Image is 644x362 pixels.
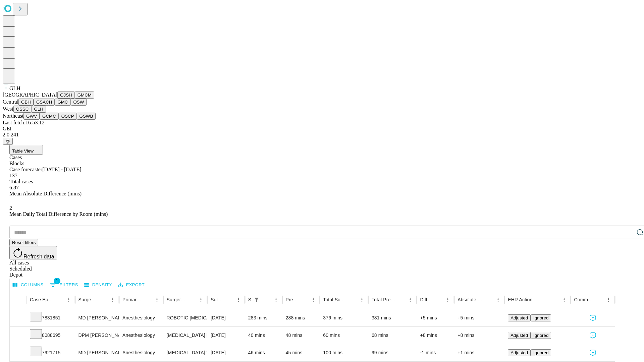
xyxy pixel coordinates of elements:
button: Menu [196,295,206,304]
div: +5 mins [420,309,451,326]
span: 137 [9,173,17,178]
div: [DATE] [211,309,241,326]
div: Anesthesiology [122,327,160,344]
div: Case Epic Id [30,297,54,302]
button: GMCM [75,92,94,99]
div: Anesthesiology [122,344,160,361]
button: Select columns [11,280,45,290]
div: 46 mins [248,344,279,361]
span: Adjusted [511,350,528,355]
span: @ [5,139,10,144]
button: Sort [262,295,271,304]
div: DPM [PERSON_NAME] [PERSON_NAME] Dpm [78,327,116,344]
button: OSW [71,99,87,106]
button: Adjusted [508,332,531,339]
button: Expand [13,312,23,324]
div: Total Predicted Duration [372,297,396,302]
div: +5 mins [458,309,501,326]
span: 1 [54,278,60,284]
button: Adjusted [508,314,531,321]
div: 7831851 [30,309,72,326]
div: Surgery Date [211,297,224,302]
div: 7921715 [30,344,72,361]
div: 68 mins [372,327,414,344]
div: [MEDICAL_DATA] [MEDICAL_DATA] WITH TOE [167,327,204,344]
div: 288 mins [286,309,317,326]
button: GCMC [40,113,59,120]
button: Menu [357,295,367,304]
button: GJSH [57,92,75,99]
div: 99 mins [372,344,414,361]
span: Refresh data [23,254,54,259]
button: Table View [9,145,43,155]
button: Ignored [531,349,551,356]
button: Sort [434,295,443,304]
button: Menu [64,295,73,304]
button: Sort [594,295,604,304]
div: Anesthesiology [122,309,160,326]
div: EHR Action [508,297,532,302]
div: GEI [3,126,641,132]
button: GSWB [77,113,96,120]
div: Surgeon Name [78,297,98,302]
button: Sort [533,295,542,304]
button: Adjusted [508,349,531,356]
div: [DATE] [211,327,241,344]
span: Central [3,99,18,105]
div: MD [PERSON_NAME] [PERSON_NAME] Md [78,344,116,361]
button: Sort [396,295,406,304]
div: 45 mins [286,344,317,361]
div: Primary Service [122,297,142,302]
span: Reset filters [12,240,36,245]
button: GBH [18,99,34,106]
button: Menu [604,295,613,304]
div: Comments [574,297,593,302]
span: [GEOGRAPHIC_DATA] [3,92,57,98]
button: Show filters [252,295,261,304]
div: [MEDICAL_DATA] WITH [MEDICAL_DATA] AND/OR [MEDICAL_DATA] WITH OR WITHOUT D\T\C [167,344,204,361]
div: 40 mins [248,327,279,344]
button: Menu [234,295,243,304]
span: 2 [9,205,12,211]
div: +8 mins [420,327,451,344]
span: Mean Daily Total Difference by Room (mins) [9,211,108,217]
button: Sort [143,295,152,304]
div: Predicted In Room Duration [286,297,299,302]
button: Menu [406,295,415,304]
button: Refresh data [9,246,57,259]
div: 2.0.241 [3,132,641,138]
button: GSACH [34,99,55,106]
button: Show filters [48,280,80,290]
span: Case forecaster [9,167,42,172]
button: Menu [443,295,452,304]
span: Mean Absolute Difference (mins) [9,191,82,196]
button: OSSC [13,106,32,113]
span: Table View [12,148,34,154]
span: West [3,106,13,112]
span: Ignored [533,315,548,320]
button: Menu [108,295,117,304]
span: Last fetch: 16:53:12 [3,120,45,125]
span: Ignored [533,350,548,355]
button: Reset filters [9,239,38,246]
div: MD [PERSON_NAME] Md [78,309,116,326]
div: 376 mins [323,309,365,326]
div: +1 mins [458,344,501,361]
button: GWV [23,113,40,120]
div: Surgery Name [167,297,186,302]
span: Northeast [3,113,23,119]
div: ROBOTIC [MEDICAL_DATA] [MEDICAL_DATA] RETROPUBIC RADICAL [167,309,204,326]
button: @ [3,138,13,145]
button: Menu [559,295,569,304]
button: Sort [299,295,309,304]
span: 6.87 [9,185,19,190]
div: Scheduled In Room Duration [248,297,251,302]
span: Total cases [9,179,33,184]
div: 283 mins [248,309,279,326]
button: Export [116,280,146,290]
div: 1 active filter [252,295,261,304]
button: Sort [187,295,196,304]
button: Menu [152,295,162,304]
span: Adjusted [511,333,528,338]
button: Sort [348,295,357,304]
